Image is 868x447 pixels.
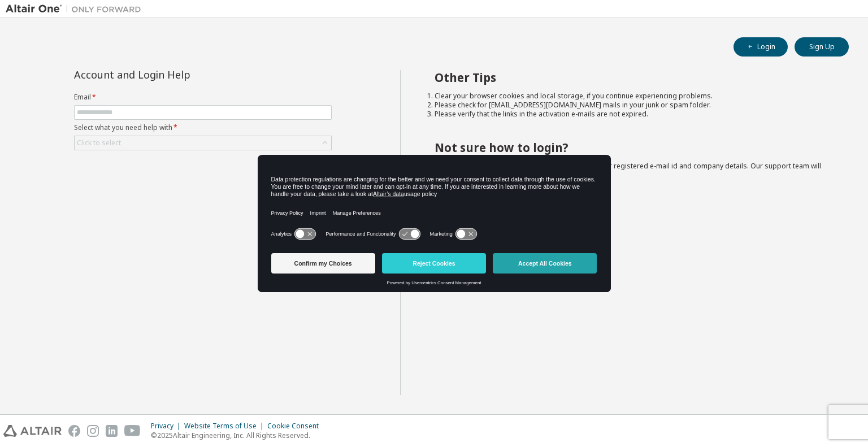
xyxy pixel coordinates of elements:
[151,431,325,440] p: © 2025 Altair Engineering, Inc. All Rights Reserved.
[68,425,80,437] img: facebook.svg
[3,425,62,437] img: altair_logo.svg
[75,136,331,150] div: Click to select
[734,37,788,57] button: Login
[435,161,821,180] span: with a brief description of the problem, your registered e-mail id and company details. Our suppo...
[124,425,141,437] img: youtube.svg
[435,101,829,110] li: Please check for [EMAIL_ADDRESS][DOMAIN_NAME] mails in your junk or spam folder.
[74,70,280,79] div: Account and Login Help
[795,37,849,57] button: Sign Up
[435,110,829,119] li: Please verify that the links in the activation e-mails are not expired.
[151,422,184,431] div: Privacy
[184,422,267,431] div: Website Terms of Use
[435,92,829,101] li: Clear your browser cookies and local storage, if you continue experiencing problems.
[87,425,99,437] img: instagram.svg
[435,140,829,155] h2: Not sure how to login?
[267,422,325,431] div: Cookie Consent
[74,93,332,102] label: Email
[435,70,829,85] h2: Other Tips
[77,138,121,147] div: Click to select
[106,425,118,437] img: linkedin.svg
[74,123,332,132] label: Select what you need help with
[6,3,147,15] img: Altair One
